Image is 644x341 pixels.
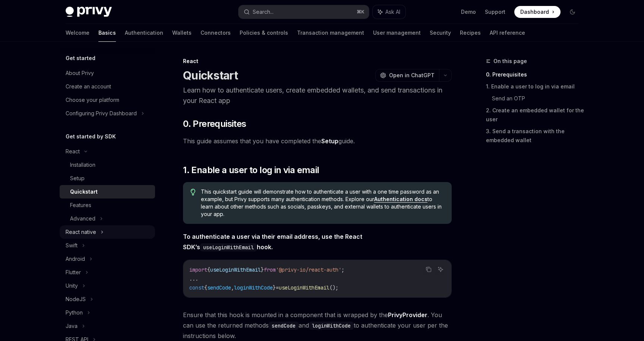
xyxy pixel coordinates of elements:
span: 0. Prerequisites [183,118,246,130]
p: Learn how to authenticate users, create embedded wallets, and send transactions in your React app [183,85,452,106]
span: , [231,284,234,291]
a: Setup [321,137,338,145]
a: 3. Send a transaction with the embedded wallet [486,125,584,146]
div: React [183,57,452,65]
a: Wallets [172,24,192,42]
img: dark logo [66,7,112,17]
div: Advanced [70,214,95,223]
div: Python [66,308,83,317]
a: PrivyProvider [388,311,427,319]
div: Setup [70,174,85,183]
div: Configuring Privy Dashboard [66,109,137,118]
div: Installation [70,160,95,169]
span: } [261,266,264,273]
a: Dashboard [514,6,561,18]
a: Authentication [125,24,163,42]
div: Choose your platform [66,96,119,104]
div: NodeJS [66,295,86,304]
div: Flutter [66,268,81,277]
span: Ask AI [385,8,400,16]
a: Authentication docs [374,196,427,203]
a: Quickstart [60,185,155,198]
a: Choose your platform [60,93,155,107]
div: About Privy [66,69,94,78]
span: { [204,284,207,291]
a: Send an OTP [492,93,584,104]
h5: Get started by SDK [66,132,116,141]
button: Search...⌘K [239,5,369,19]
a: 0. Prerequisites [486,69,584,81]
span: ; [341,266,344,273]
span: This guide assumes that you have completed the guide. [183,136,452,146]
a: About Privy [60,66,155,80]
span: ⌘ K [357,9,364,15]
div: Android [66,254,85,263]
a: API reference [490,24,525,42]
code: useLoginWithEmail [200,243,257,251]
a: User management [373,24,421,42]
svg: Tip [190,189,196,195]
span: On this page [493,57,527,66]
button: Ask AI [373,5,405,19]
a: Features [60,198,155,212]
a: Transaction management [297,24,364,42]
span: Open in ChatGPT [389,72,435,79]
span: from [264,266,276,273]
span: 1. Enable a user to log in via email [183,164,319,176]
code: loginWithCode [309,322,354,330]
span: This quickstart guide will demonstrate how to authenticate a user with a one time password as an ... [201,188,444,218]
span: import [189,266,207,273]
a: Connectors [201,24,231,42]
span: '@privy-io/react-auth' [276,266,341,273]
span: ... [189,275,198,282]
a: Welcome [66,24,89,42]
a: Demo [461,8,476,16]
button: Open in ChatGPT [375,69,439,82]
a: Security [430,24,451,42]
div: Swift [66,241,78,250]
div: Create an account [66,82,111,91]
span: (); [329,284,338,291]
a: Support [485,8,505,16]
button: Ask AI [436,265,445,274]
span: sendCode [207,284,231,291]
code: sendCode [269,322,299,330]
div: React native [66,228,96,237]
span: Ensure that this hook is mounted in a component that is wrapped by the . You can use the returned... [183,310,452,341]
button: Toggle dark mode [566,6,578,18]
span: = [276,284,279,291]
a: Policies & controls [240,24,288,42]
h1: Quickstart [183,69,238,82]
span: useLoginWithEmail [279,284,329,291]
span: useLoginWithEmail [210,266,261,273]
a: Create an account [60,80,155,93]
a: Recipes [460,24,481,42]
strong: To authenticate a user via their email address, use the React SDK’s hook. [183,233,362,251]
span: { [207,266,210,273]
a: Setup [60,172,155,185]
button: Copy the contents from the code block [424,265,433,274]
span: const [189,284,204,291]
div: Unity [66,281,78,290]
a: Basics [98,24,116,42]
span: loginWithCode [234,284,273,291]
div: Features [70,201,91,210]
div: React [66,147,80,156]
h5: Get started [66,54,95,63]
span: Dashboard [520,8,549,16]
a: Installation [60,158,155,172]
div: Java [66,322,78,331]
div: Quickstart [70,187,98,196]
span: } [273,284,276,291]
a: 2. Create an embedded wallet for the user [486,104,584,125]
a: 1. Enable a user to log in via email [486,81,584,93]
div: Search... [253,7,274,16]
